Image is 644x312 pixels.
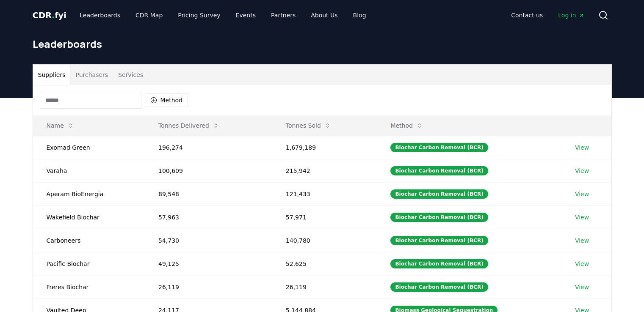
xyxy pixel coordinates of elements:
[264,8,302,23] a: Partners
[52,10,55,20] span: .
[145,229,272,252] td: 54,730
[272,182,377,205] td: 121,433
[390,259,488,268] div: Biochar Carbon Removal (BCR)
[73,8,373,23] nav: Main
[171,8,227,23] a: Pricing Survey
[304,8,344,23] a: About Us
[33,9,66,21] a: CDR.fyi
[145,275,272,298] td: 26,119
[575,190,589,198] a: View
[229,8,263,23] a: Events
[575,213,589,222] a: View
[33,275,145,298] td: Freres Biochar
[152,117,226,134] button: Tonnes Delivered
[33,252,145,275] td: Pacific Biochar
[575,167,589,175] a: View
[145,93,188,107] button: Method
[145,252,272,275] td: 49,125
[33,136,145,159] td: Exomad Green
[390,282,488,292] div: Biochar Carbon Removal (BCR)
[575,143,589,152] a: View
[390,166,488,175] div: Biochar Carbon Removal (BCR)
[390,189,488,199] div: Biochar Carbon Removal (BCR)
[145,182,272,205] td: 89,548
[40,117,81,134] button: Name
[272,159,377,182] td: 215,942
[390,236,488,245] div: Biochar Carbon Removal (BCR)
[346,8,373,23] a: Blog
[272,229,377,252] td: 140,780
[279,117,338,134] button: Tonnes Sold
[145,205,272,229] td: 57,963
[113,65,148,85] button: Services
[575,283,589,291] a: View
[33,65,71,85] button: Suppliers
[33,159,145,182] td: Varaha
[145,159,272,182] td: 100,609
[272,136,377,159] td: 1,679,189
[70,65,113,85] button: Purchasers
[575,236,589,245] a: View
[272,275,377,298] td: 26,119
[575,260,589,268] a: View
[551,8,591,23] a: Log in
[33,229,145,252] td: Carboneers
[504,8,591,23] nav: Main
[33,10,66,20] span: CDR fyi
[272,205,377,229] td: 57,971
[390,213,488,222] div: Biochar Carbon Removal (BCR)
[504,8,550,23] a: Contact us
[384,117,430,134] button: Method
[558,11,584,19] span: Log in
[33,205,145,229] td: Wakefield Biochar
[272,252,377,275] td: 52,625
[390,143,488,152] div: Biochar Carbon Removal (BCR)
[33,37,612,51] h1: Leaderboards
[33,182,145,205] td: Aperam BioEnergia
[145,136,272,159] td: 196,274
[129,8,169,23] a: CDR Map
[73,8,127,23] a: Leaderboards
